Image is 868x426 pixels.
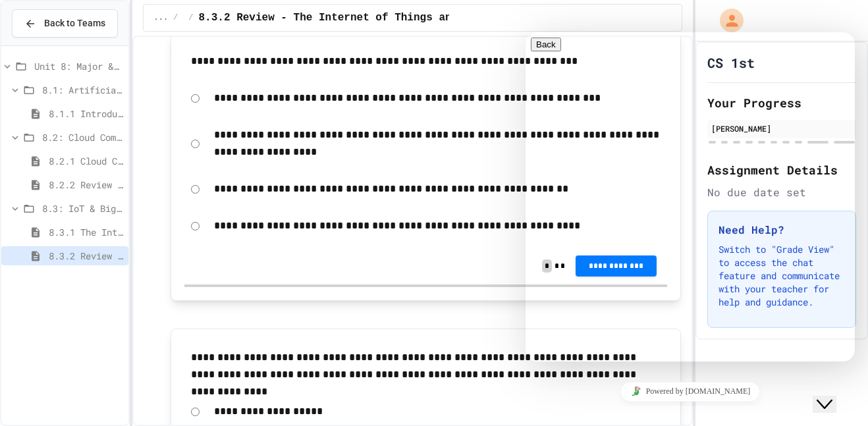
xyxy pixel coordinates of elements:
[42,83,123,97] span: 8.1: Artificial Intelligence Basics
[49,178,123,192] span: 8.2.2 Review - Cloud Computing
[42,130,123,144] span: 8.2: Cloud Computing
[49,107,123,120] span: 8.1.1 Introduction to Artificial Intelligence
[42,201,123,215] span: 8.3: IoT & Big Data
[526,377,855,406] iframe: chat widget
[188,13,193,23] span: /
[12,9,118,38] button: Back to Teams
[34,59,123,73] span: Unit 8: Major & Emerging Technologies
[706,5,747,36] div: My Account
[173,13,178,23] span: /
[49,154,123,168] span: 8.2.1 Cloud Computing: Transforming the Digital World
[44,16,105,30] span: Back to Teams
[154,13,169,23] span: ...
[49,249,123,263] span: 8.3.2 Review - The Internet of Things and Big Data
[199,10,515,26] span: 8.3.2 Review - The Internet of Things and Big Data
[526,32,855,361] iframe: To enrich screen reader interactions, please activate Accessibility in Grammarly extension settings
[49,225,123,239] span: 8.3.1 The Internet of Things and Big Data: Our Connected Digital World
[813,373,855,413] iframe: To enrich screen reader interactions, please activate Accessibility in Grammarly extension settings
